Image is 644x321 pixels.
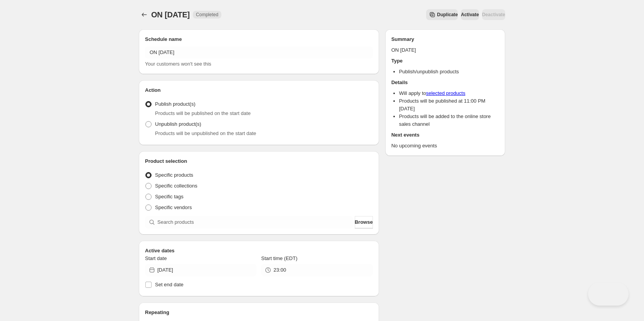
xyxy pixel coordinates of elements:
li: Products will be published at 11:00 PM [DATE] [399,97,499,113]
span: Specific products [155,172,193,178]
span: Your customers won't see this [145,61,211,67]
h2: Repeating [145,309,373,316]
span: ON [DATE] [151,10,190,19]
span: Products will be published on the start date [155,110,251,116]
button: Activate [461,9,479,20]
h2: Product selection [145,157,373,165]
span: Specific collections [155,183,197,189]
h2: Schedule name [145,35,373,43]
button: Browse [355,216,373,228]
span: Unpublish product(s) [155,121,201,127]
h2: Action [145,86,373,94]
span: Start date [145,255,167,261]
input: Search products [157,216,353,228]
span: Publish product(s) [155,101,196,107]
span: Activate [461,12,479,18]
h2: Summary [391,35,499,43]
span: Browse [355,218,373,226]
span: Products will be unpublished on the start date [155,130,256,136]
span: Completed [196,12,218,18]
iframe: Toggle Customer Support [588,282,629,306]
span: Specific vendors [155,204,192,210]
p: No upcoming events [391,142,499,150]
h2: Details [391,79,499,86]
li: Products will be added to the online store sales channel [399,113,499,128]
span: Duplicate [437,12,458,18]
h2: Type [391,57,499,65]
h2: Next events [391,131,499,139]
p: ON [DATE] [391,46,499,54]
h2: Active dates [145,247,373,255]
button: Secondary action label [426,9,458,20]
span: Start time (EDT) [261,255,297,261]
a: selected products [426,90,465,96]
li: Will apply to [399,90,499,97]
span: Set end date [155,282,184,287]
span: Specific tags [155,194,184,199]
li: Publish/unpublish products [399,68,499,76]
button: Schedules [139,9,150,20]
